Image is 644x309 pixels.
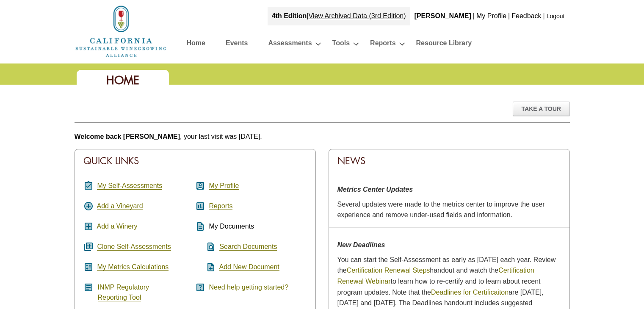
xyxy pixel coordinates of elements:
a: My Metrics Calculations [97,263,169,271]
i: article [83,282,94,292]
a: Add a Winery [97,223,138,230]
a: Tools [332,37,350,52]
a: My Profile [476,12,506,19]
strong: 4th Edition [272,12,307,19]
a: Reports [209,202,232,210]
a: Add New Document [219,263,279,271]
div: News [329,149,569,172]
a: Home [75,27,168,34]
i: calculate [83,262,94,272]
div: Take A Tour [513,102,570,116]
i: add_circle [83,201,94,211]
a: Resource Library [416,37,472,52]
i: help_center [195,282,205,292]
a: Certification Renewal Webinar [337,267,534,285]
i: assessment [195,201,205,211]
b: [PERSON_NAME] [415,12,471,19]
i: assignment_turned_in [83,181,94,191]
i: account_box [195,181,205,191]
strong: Metrics Center Updates [337,186,413,193]
span: Several updates were made to the metrics center to improve the user experience and remove under-u... [337,201,545,219]
i: add_box [83,221,94,232]
strong: New Deadlines [337,241,385,248]
a: View Archived Data (3rd Edition) [309,12,406,19]
div: Quick Links [75,149,315,172]
a: Events [226,37,248,52]
a: Add a Vineyard [97,202,143,210]
span: My Documents [209,223,254,230]
i: queue [83,242,94,252]
a: Need help getting started? [209,284,288,291]
a: Home [187,37,205,52]
span: Home [106,73,139,88]
a: Logout [547,13,565,19]
div: | [542,7,546,25]
a: Reports [370,37,395,52]
a: Deadlines for Certificaiton [431,289,509,296]
i: find_in_page [195,242,216,252]
div: | [507,7,511,25]
a: Search Documents [219,243,277,251]
i: description [195,221,205,232]
div: | [472,7,475,25]
i: note_add [195,262,216,272]
img: logo_cswa2x.png [75,4,168,58]
a: Clone Self-Assessments [97,243,171,251]
a: INMP RegulatoryReporting Tool [98,284,149,301]
a: My Profile [209,182,239,190]
b: Welcome back [PERSON_NAME] [75,133,180,140]
p: , your last visit was [DATE]. [75,131,570,142]
a: Feedback [511,12,541,19]
a: My Self-Assessments [97,182,162,190]
a: Certification Renewal Steps [347,267,430,274]
a: Assessments [268,37,312,52]
div: | [268,7,410,25]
